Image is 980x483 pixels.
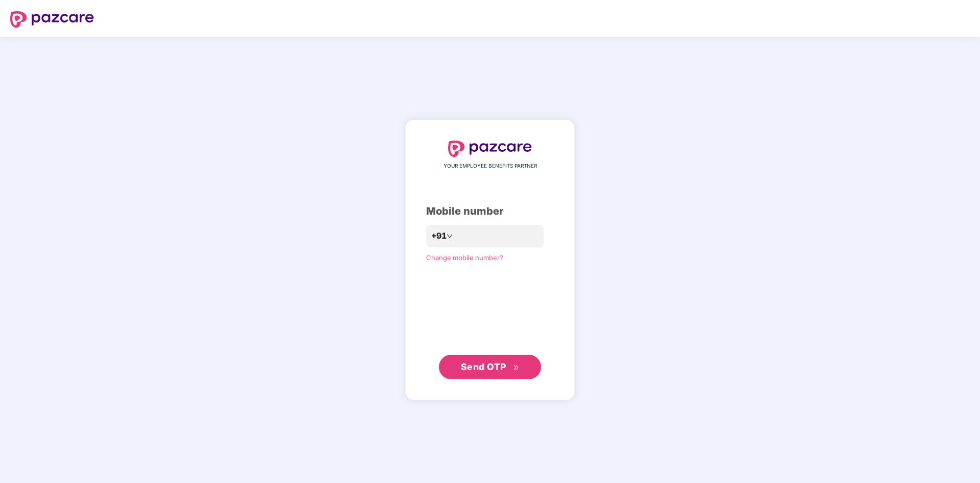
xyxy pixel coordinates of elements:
[426,254,503,262] a: Change mobile number?
[426,203,554,219] div: Mobile number
[444,162,537,170] span: YOUR EMPLOYEE BENEFITS PARTNER
[461,361,506,372] span: Send OTP
[439,355,541,379] button: Send OTPdouble-right
[513,364,520,371] span: double-right
[448,141,532,157] img: logo
[431,229,447,242] span: +91
[10,11,94,28] img: logo
[447,233,453,239] span: down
